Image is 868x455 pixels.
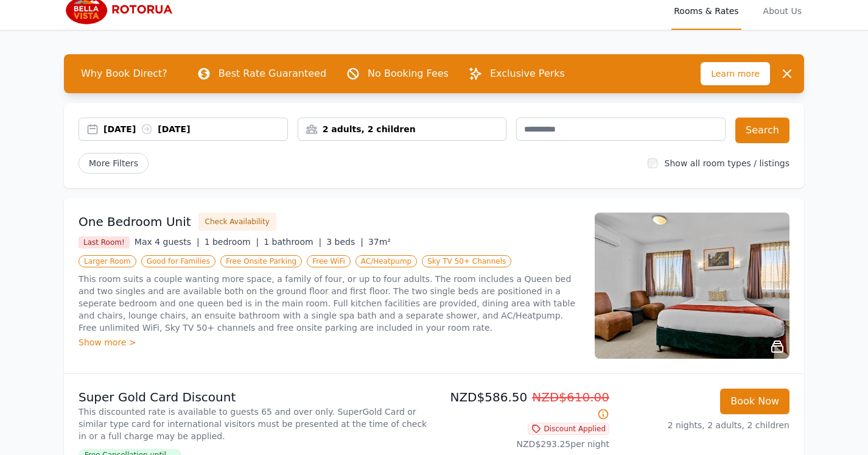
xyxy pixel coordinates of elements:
p: 2 nights, 2 adults, 2 children [619,419,789,431]
span: Learn more [701,62,770,85]
button: Check Availability [198,213,276,231]
p: Exclusive Perks [490,66,565,81]
span: 1 bedroom | [205,237,259,247]
p: NZD$586.50 [439,389,609,423]
span: Sky TV 50+ Channels [422,255,511,267]
p: Super Gold Card Discount [79,389,429,406]
span: Larger Room [79,255,136,267]
p: This discounted rate is available to guests 65 and over only. SuperGold Card or similar type card... [79,406,429,442]
span: Good for Families [141,255,215,267]
h3: One Bedroom Unit [79,213,191,230]
div: [DATE] [DATE] [103,123,287,135]
span: NZD$610.00 [532,390,609,404]
span: Free Onsite Parking [220,255,302,267]
button: Book Now [720,389,789,414]
span: More Filters [79,153,149,174]
span: 37m² [368,237,391,247]
p: Best Rate Guaranteed [219,66,326,81]
span: Why Book Direct? [71,62,177,86]
span: Free WiFi [307,255,351,267]
div: 2 adults, 2 children [298,123,506,135]
p: This room suits a couple wanting more space, a family of four, or up to four adults. The room inc... [79,273,580,334]
p: NZD$293.25 per night [439,438,609,450]
span: AC/Heatpump [355,255,417,267]
label: Show all room types / listings [665,158,789,168]
span: 3 beds | [326,237,363,247]
span: 1 bathroom | [264,237,321,247]
div: Show more > [79,336,580,348]
span: Discount Applied [528,423,609,435]
button: Search [735,118,789,143]
span: Max 4 guests | [135,237,200,247]
span: Last Room! [79,236,130,249]
p: No Booking Fees [368,66,449,81]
